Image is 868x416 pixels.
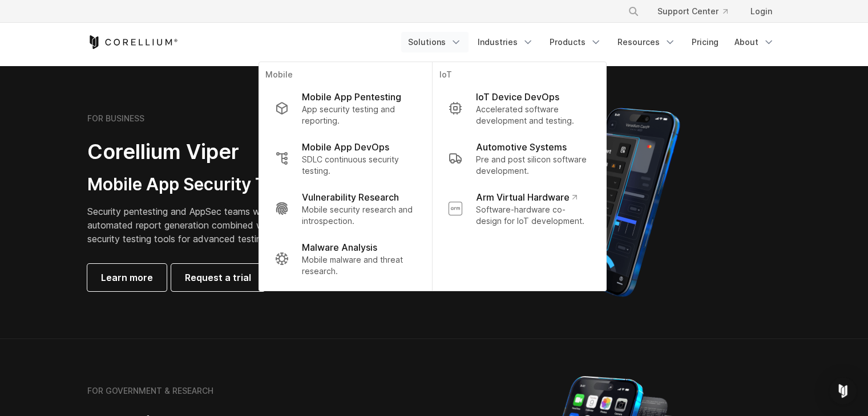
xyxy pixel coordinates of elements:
[439,69,599,83] p: IoT
[101,271,153,284] span: Learn more
[87,386,213,396] h6: FOR GOVERNMENT & RESEARCH
[475,204,590,227] p: Software-hardware co-design for IoT development.
[527,103,699,302] img: Corellium MATRIX automated report on iPhone showing app vulnerability test results across securit...
[265,83,425,133] a: Mobile App Pentesting App security testing and reporting.
[87,35,178,49] a: Corellium Home
[87,113,144,124] h6: FOR BUSINESS
[475,190,576,204] p: Arm Virtual Hardware
[302,90,401,104] p: Mobile App Pentesting
[401,32,469,52] a: Solutions
[185,271,251,284] span: Request a trial
[302,204,415,227] p: Mobile security research and introspection.
[302,154,415,177] p: SDLC continuous security testing.
[648,1,737,22] a: Support Center
[265,183,425,234] a: Vulnerability Research Mobile security research and introspection.
[87,139,380,165] h2: Corellium Viper
[87,205,380,246] p: Security pentesting and AppSec teams will love the simplicity of automated report generation comb...
[265,69,425,83] p: Mobile
[439,133,599,183] a: Automotive Systems Pre and post silicon software development.
[475,90,559,104] p: IoT Device DevOps
[829,377,857,405] div: Open Intercom Messenger
[471,32,540,52] a: Industries
[475,104,590,127] p: Accelerated software development and testing.
[623,1,644,22] button: Search
[302,254,415,277] p: Mobile malware and threat research.
[475,140,566,154] p: Automotive Systems
[741,1,781,22] a: Login
[728,32,781,52] a: About
[265,133,425,183] a: Mobile App DevOps SDLC continuous security testing.
[401,32,781,52] div: Navigation Menu
[439,83,599,133] a: IoT Device DevOps Accelerated software development and testing.
[543,32,608,52] a: Products
[439,183,599,234] a: Arm Virtual Hardware Software-hardware co-design for IoT development.
[302,140,389,154] p: Mobile App DevOps
[611,32,683,52] a: Resources
[685,32,725,52] a: Pricing
[302,240,377,254] p: Malware Analysis
[302,104,415,127] p: App security testing and reporting.
[87,264,167,291] a: Learn more
[614,1,781,22] div: Navigation Menu
[265,234,425,284] a: Malware Analysis Mobile malware and threat research.
[475,154,590,177] p: Pre and post silicon software development.
[171,264,265,291] a: Request a trial
[87,174,380,195] h3: Mobile App Security Testing
[302,190,399,204] p: Vulnerability Research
